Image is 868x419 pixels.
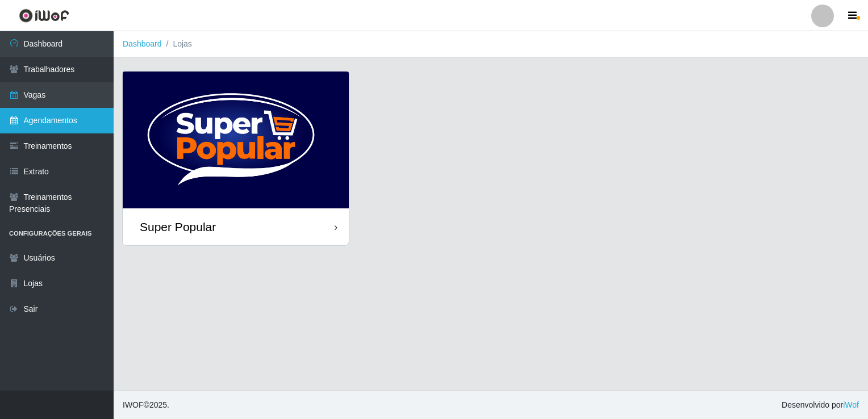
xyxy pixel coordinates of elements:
nav: breadcrumb [114,31,868,57]
span: Desenvolvido por [782,399,859,411]
span: IWOF [123,400,144,409]
div: Super Popular [140,220,216,234]
img: cardImg [123,72,349,208]
a: Dashboard [123,39,162,48]
span: © 2025 . [123,399,169,411]
a: Super Popular [123,72,349,245]
img: CoreUI Logo [19,9,69,23]
li: Lojas [162,38,192,50]
a: iWof [843,400,859,409]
